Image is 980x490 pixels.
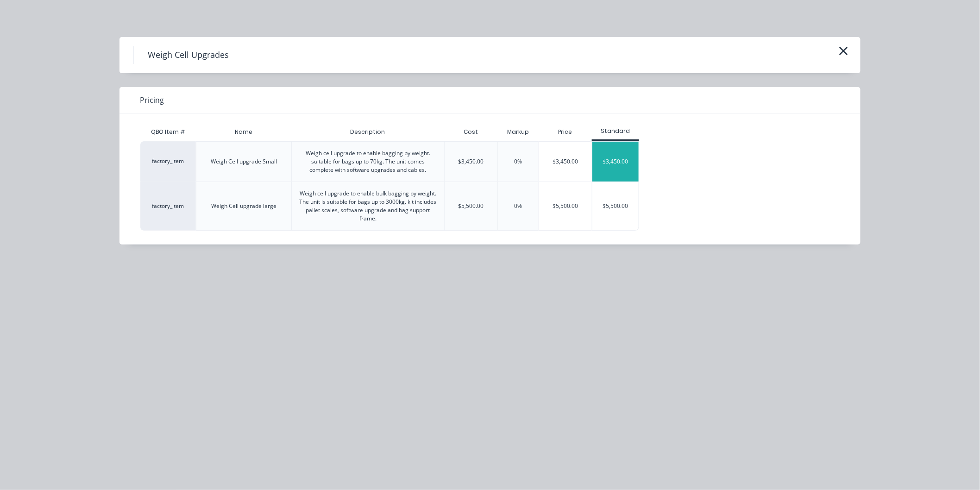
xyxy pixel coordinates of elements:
div: $3,450.00 [459,157,484,166]
div: factory_item [140,141,196,182]
div: Description [343,120,393,144]
div: Weigh Cell upgrade large [211,202,276,210]
div: Markup [497,123,539,141]
div: $5,500.00 [459,202,484,210]
div: $3,450.00 [539,142,592,182]
div: QBO Item # [140,123,196,141]
div: Standard [592,127,639,135]
div: Weigh cell upgrade to enable bagging by weight. suitable for bags up to 70kg. The unit comes comp... [299,149,437,174]
div: factory_item [140,182,196,231]
div: 0% [515,202,522,210]
div: $5,500.00 [539,182,592,230]
div: Cost [444,123,497,141]
h4: Weigh Cell Upgrades [133,46,243,64]
div: $5,500.00 [592,182,639,230]
div: Weigh Cell upgrade Small [211,157,277,166]
div: Name [227,120,260,144]
div: Price [539,123,592,141]
div: Weigh cell upgrade to enable bulk bagging by weight. The unit is suitable for bags up to 3000kg. ... [299,189,437,223]
div: $3,450.00 [592,142,639,182]
span: Pricing [140,94,164,106]
div: 0% [515,157,522,166]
